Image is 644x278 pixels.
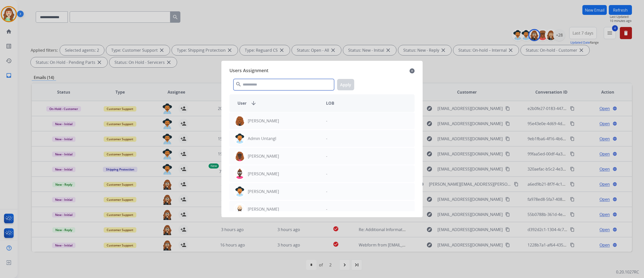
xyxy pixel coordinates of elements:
span: LOB [326,100,334,106]
p: [PERSON_NAME] [248,171,279,177]
p: [PERSON_NAME] [248,153,279,159]
mat-icon: search [235,81,242,87]
p: [PERSON_NAME] [248,118,279,124]
p: - [326,135,327,142]
mat-icon: close [410,68,415,74]
mat-icon: arrow_downward [251,100,257,106]
p: - [326,188,327,194]
p: - [326,153,327,159]
p: [PERSON_NAME] [248,206,279,212]
p: - [326,206,327,212]
div: User [233,100,322,106]
span: Users Assignment [229,67,268,75]
p: Admin Untangl [248,135,276,142]
p: [PERSON_NAME] [248,188,279,194]
p: - [326,171,327,177]
button: Apply [337,79,354,90]
p: - [326,118,327,124]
